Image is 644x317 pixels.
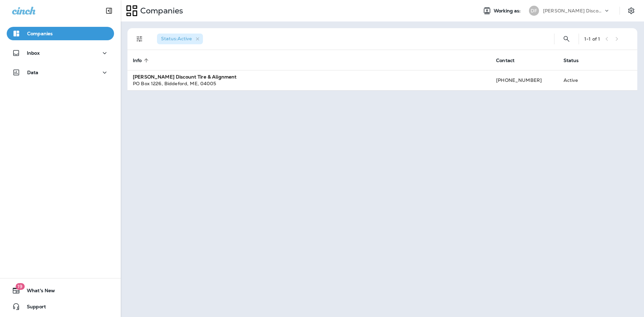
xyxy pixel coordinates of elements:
[133,32,146,46] button: Filters
[496,58,515,63] span: Contact
[494,8,522,14] span: Working as:
[138,6,183,16] p: Companies
[27,50,40,56] p: Inbox
[558,70,601,90] td: Active
[491,70,558,90] td: [PHONE_NUMBER]
[133,57,151,63] span: Info
[15,283,24,290] span: 19
[157,34,203,44] div: Status:Active
[7,66,114,79] button: Data
[7,300,114,313] button: Support
[563,58,579,63] span: Status
[161,36,192,42] span: Status : Active
[133,74,236,80] strong: [PERSON_NAME] Discount Tire & Alignment
[7,46,114,60] button: Inbox
[7,27,114,40] button: Companies
[20,304,46,312] span: Support
[133,58,142,63] span: Info
[625,5,637,17] button: Settings
[529,6,539,16] div: DF
[560,32,573,46] button: Search Companies
[7,284,114,297] button: 19What's New
[100,4,118,17] button: Collapse Sidebar
[27,31,53,36] p: Companies
[27,70,39,75] p: Data
[20,288,55,296] span: What's New
[584,36,600,42] div: 1 - 1 of 1
[563,57,588,63] span: Status
[133,80,485,87] div: PO Box 1226 , Biddeford , ME , 04005
[496,57,523,63] span: Contact
[543,8,603,13] p: [PERSON_NAME] Discount Tire & Alignment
